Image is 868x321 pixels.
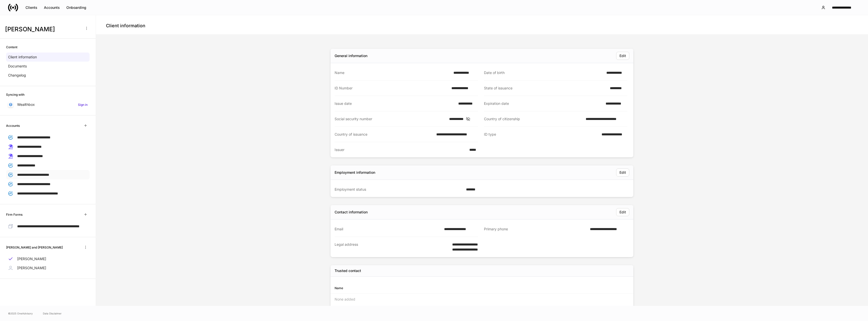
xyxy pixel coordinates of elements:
[22,4,41,12] button: Clients
[6,254,90,263] a: [PERSON_NAME]
[335,70,450,75] div: Name
[6,92,24,97] h6: Syncing with
[6,71,90,80] a: Changelog
[17,256,46,261] p: [PERSON_NAME]
[619,170,626,175] div: Edit
[8,311,33,315] span: © 2025 OneAdvisory
[335,147,466,152] div: Issuer
[6,45,17,50] h6: Content
[25,5,37,10] div: Clients
[8,73,26,78] p: Changelog
[6,53,90,62] a: Client information
[331,294,633,305] div: None added
[6,263,90,273] a: [PERSON_NAME]
[484,132,599,137] div: ID type
[484,86,607,91] div: State of issuance
[106,23,145,29] h4: Client information
[43,311,62,315] a: Data Disclaimer
[484,70,603,75] div: Date of birth
[335,132,433,137] div: Country of issuance
[335,170,375,175] div: Employment information
[335,210,368,215] div: Contact information
[616,52,629,60] button: Edit
[5,25,80,33] h3: [PERSON_NAME]
[484,227,587,232] div: Primary phone
[17,265,46,270] p: [PERSON_NAME]
[484,116,583,121] div: Country of citizenship
[619,53,626,58] div: Edit
[335,227,441,232] div: Email
[335,86,448,91] div: ID Number
[78,102,88,107] h6: Sign in
[6,212,22,217] h6: Firm Forms
[335,286,482,290] div: Name
[616,208,629,216] button: Edit
[66,5,86,10] div: Onboarding
[335,187,463,192] div: Employment status
[6,100,90,109] a: WealthboxSign in
[44,5,60,10] div: Accounts
[6,123,20,128] h6: Accounts
[335,101,455,106] div: Issue date
[335,242,437,252] div: Legal address
[335,268,361,273] h5: Trusted contact
[335,53,367,58] div: General information
[41,4,63,12] button: Accounts
[8,55,37,60] p: Client information
[616,168,629,177] button: Edit
[63,4,90,12] button: Onboarding
[17,102,35,107] p: Wealthbox
[484,101,603,106] div: Expiration date
[335,116,446,121] div: Social security number
[8,64,27,69] p: Documents
[619,210,626,215] div: Edit
[6,62,90,71] a: Documents
[6,245,63,250] h6: [PERSON_NAME] and [PERSON_NAME]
